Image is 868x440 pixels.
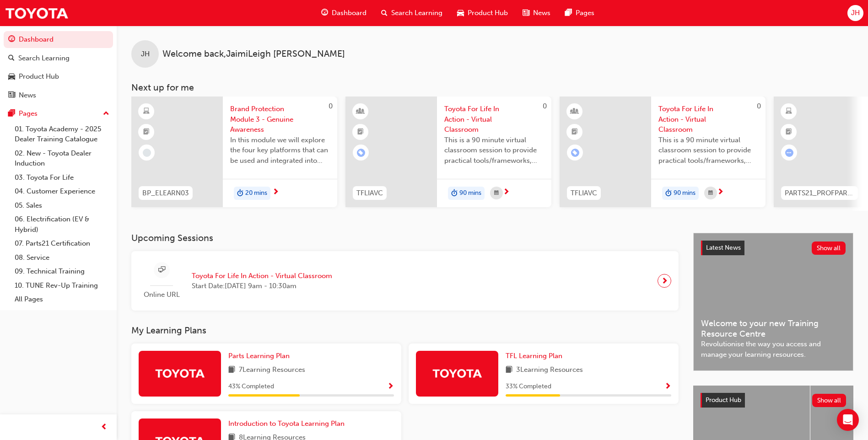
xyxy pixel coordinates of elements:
[812,241,846,255] button: Show all
[457,7,464,19] span: car-icon
[786,126,792,138] span: booktick-icon
[11,279,113,293] a: 10. TUNE Rev-Up Training
[432,365,482,381] img: Trak
[717,188,724,197] span: next-icon
[812,394,846,407] button: Show all
[494,188,499,199] span: calendar-icon
[847,5,863,21] button: JH
[674,188,695,199] span: 90 mins
[4,31,113,48] a: Dashboard
[571,149,579,157] span: learningRecordVerb_ENROLL-icon
[228,381,274,392] span: 43 % Completed
[139,290,184,300] span: Online URL
[357,106,364,118] span: learningResourceType_INSTRUCTOR_LED-icon
[18,53,70,64] div: Search Learning
[230,104,330,135] span: Brand Protection Module 3 - Genuine Awareness
[131,325,679,336] h3: My Learning Plans
[706,396,741,404] span: Product Hub
[459,188,481,199] span: 90 mins
[158,264,165,276] span: sessionType_ONLINE_URL-icon
[4,50,113,67] a: Search Learning
[103,108,109,120] span: up-icon
[785,149,793,157] span: learningRecordVerb_ATTEMPT-icon
[387,381,394,392] button: Show Progress
[237,188,243,199] span: duration-icon
[11,171,113,185] a: 03. Toyota For Life
[506,351,566,361] a: TFL Learning Plan
[786,106,792,118] span: learningResourceType_ELEARNING-icon
[228,419,345,428] span: Introduction to Toyota Learning Plan
[117,82,868,93] h3: Next up for me
[4,105,113,122] button: Pages
[571,188,597,199] span: TFLIAVC
[19,90,36,101] div: News
[444,135,544,166] span: This is a 90 minute virtual classroom session to provide practical tools/frameworks, behaviours a...
[543,102,547,110] span: 0
[665,188,672,199] span: duration-icon
[345,97,551,207] a: 0TFLIAVCToyota For Life In Action - Virtual ClassroomThis is a 90 minute virtual classroom sessio...
[11,212,113,236] a: 06. Electrification (EV & Hybrid)
[558,4,602,22] a: pages-iconPages
[272,188,279,197] span: next-icon
[131,233,679,243] h3: Upcoming Sessions
[139,258,671,304] a: Online URLToyota For Life In Action - Virtual ClassroomStart Date:[DATE] 9am - 10:30am
[19,108,38,119] div: Pages
[381,7,388,19] span: search-icon
[11,236,113,251] a: 07. Parts21 Certification
[391,8,442,18] span: Search Learning
[4,68,113,85] a: Product Hub
[701,241,846,255] a: Latest NewsShow all
[701,339,846,360] span: Revolutionise the way you access and manage your learning resources.
[329,102,333,110] span: 0
[444,104,544,135] span: Toyota For Life In Action - Virtual Classroom
[757,102,761,110] span: 0
[143,106,150,118] span: learningResourceType_ELEARNING-icon
[506,381,551,392] span: 33 % Completed
[8,91,15,100] span: news-icon
[228,352,290,360] span: Parts Learning Plan
[503,188,510,197] span: next-icon
[664,383,671,391] span: Show Progress
[515,4,558,22] a: news-iconNews
[701,318,846,339] span: Welcome to your new Training Resource Centre
[451,188,458,199] span: duration-icon
[155,365,205,381] img: Trak
[11,184,113,199] a: 04. Customer Experience
[228,419,348,429] a: Introduction to Toyota Learning Plan
[571,126,578,138] span: booktick-icon
[658,135,758,166] span: This is a 90 minute virtual classroom session to provide practical tools/frameworks, behaviours a...
[357,149,365,157] span: learningRecordVerb_ENROLL-icon
[576,8,594,18] span: Pages
[565,7,572,19] span: pages-icon
[11,264,113,279] a: 09. Technical Training
[450,4,515,22] a: car-iconProduct Hub
[506,365,512,376] span: book-icon
[230,135,330,166] span: In this module we will explore the four key platforms that can be used and integrated into your D...
[19,71,59,82] div: Product Hub
[143,149,151,157] span: learningRecordVerb_NONE-icon
[706,244,741,252] span: Latest News
[245,188,267,199] span: 20 mins
[8,36,15,44] span: guage-icon
[11,251,113,265] a: 08. Service
[162,49,345,59] span: Welcome back , JaimiLeigh [PERSON_NAME]
[661,274,668,287] span: next-icon
[11,292,113,306] a: All Pages
[141,49,150,59] span: JH
[321,7,328,19] span: guage-icon
[5,3,69,23] img: Trak
[506,352,562,360] span: TFL Learning Plan
[708,188,713,199] span: calendar-icon
[192,281,332,291] span: Start Date: [DATE] 9am - 10:30am
[785,188,854,199] span: PARTS21_PROFPART1_0923_EL
[851,8,860,18] span: JH
[516,365,583,376] span: 3 Learning Resources
[658,104,758,135] span: Toyota For Life In Action - Virtual Classroom
[101,422,108,433] span: prev-icon
[837,409,859,431] div: Open Intercom Messenger
[468,8,508,18] span: Product Hub
[11,122,113,146] a: 01. Toyota Academy - 2025 Dealer Training Catalogue
[374,4,450,22] a: search-iconSearch Learning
